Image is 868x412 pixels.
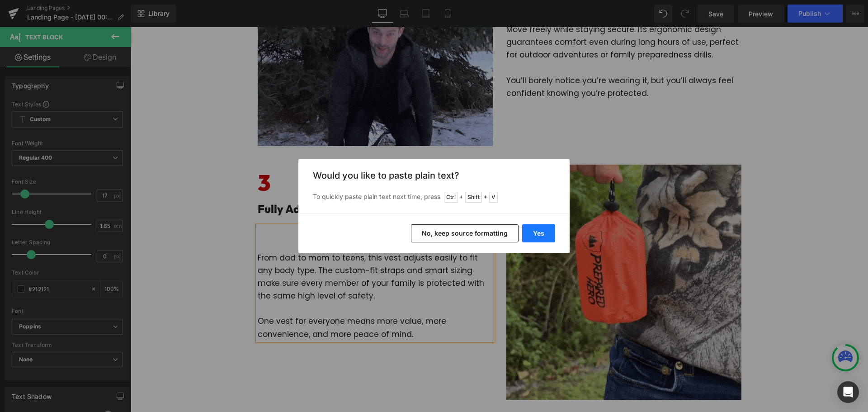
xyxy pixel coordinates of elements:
[127,174,362,190] h2: Fully Adjustable Fit
[522,224,555,242] button: Yes
[465,192,482,203] span: Shift
[411,224,519,242] button: No, keep source formatting
[489,192,498,203] span: V
[313,170,555,181] h3: Would you like to paste plain text?
[313,192,555,203] p: To quickly paste plain text next time, press
[127,137,362,174] h6: 3
[444,192,458,203] span: Ctrl
[460,193,463,202] span: +
[376,47,611,72] p: You’ll barely notice you’re wearing it, but you’ll always feel confident knowing you’re protected.
[127,288,362,313] p: One vest for everyone means more value, more convenience, and more peace of mind.
[837,381,859,403] div: Open Intercom Messenger
[484,193,487,202] span: +
[127,224,362,275] p: From dad to mom to teens, this vest adjusts easily to fit any body type. The custom-fit straps an...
